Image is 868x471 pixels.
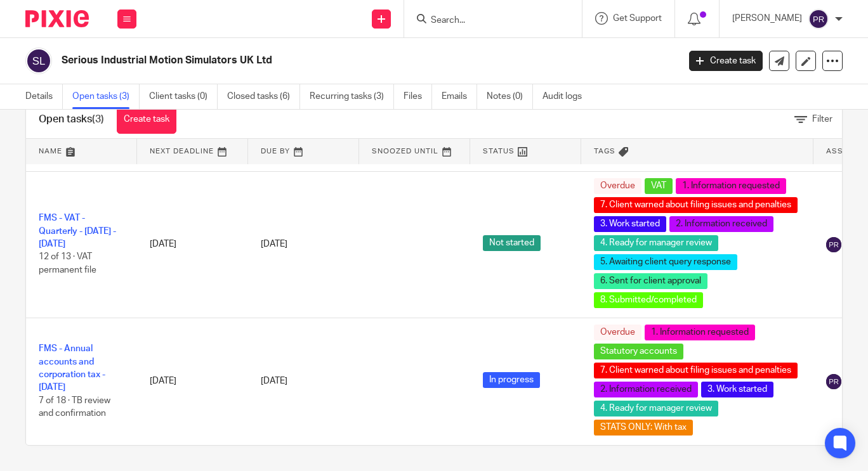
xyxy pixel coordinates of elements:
span: Snoozed Until [372,148,438,155]
a: Recurring tasks (3) [310,84,394,109]
span: 7. Client warned about filing issues and penalties [594,363,798,378]
img: svg%3E [808,9,829,29]
a: Closed tasks (6) [227,84,300,109]
span: 3. Work started [594,216,666,232]
a: Create task [689,51,763,71]
span: 4. Ready for manager review [594,235,718,251]
img: svg%3E [826,374,841,389]
span: [DATE] [261,240,287,248]
span: 1. Information requested [645,325,755,340]
span: Overdue [594,325,641,340]
h1: Open tasks [39,113,104,126]
span: STATS ONLY: With tax [594,420,693,436]
a: FMS - VAT - Quarterly - [DATE] - [DATE] [39,214,116,248]
input: Search [430,15,544,27]
span: Not started [483,235,541,251]
a: Details [25,84,63,109]
span: 4. Ready for manager review [594,401,718,416]
span: [DATE] [261,377,287,385]
span: 1. Information requested [676,178,786,194]
a: FMS - Annual accounts and corporation tax - [DATE] [39,344,105,392]
span: 12 of 13 · VAT permanent file [39,253,96,275]
span: Get Support [613,14,662,23]
a: Emails [442,84,477,109]
td: [DATE] [137,318,248,445]
a: Open tasks (3) [72,84,140,109]
a: Files [404,84,432,109]
span: 7 of 18 · TB review and confirmation [39,396,110,418]
span: Statutory accounts [594,344,683,359]
td: [DATE] [137,171,248,318]
a: Create task [117,105,176,134]
span: 2. Information received [669,216,773,232]
span: In progress [483,372,540,388]
p: [PERSON_NAME] [732,12,802,25]
span: (3) [92,114,104,124]
a: Audit logs [542,84,591,109]
span: Filter [812,115,832,124]
span: 8. Submitted/completed [594,292,703,308]
a: Notes (0) [487,84,533,109]
span: Status [483,148,515,155]
span: 2. Information received [594,382,698,397]
img: Pixie [25,10,89,27]
span: 7. Client warned about filing issues and penalties [594,197,798,213]
span: 5. Awaiting client query response [594,254,737,270]
span: VAT [645,178,673,194]
img: svg%3E [25,48,52,74]
span: Tags [594,148,615,155]
a: Client tasks (0) [149,84,218,109]
img: svg%3E [826,237,841,252]
h2: Serious Industrial Motion Simulators UK Ltd [62,54,548,67]
span: 6. Sent for client approval [594,273,707,289]
span: Overdue [594,178,641,194]
span: 3. Work started [701,382,773,397]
